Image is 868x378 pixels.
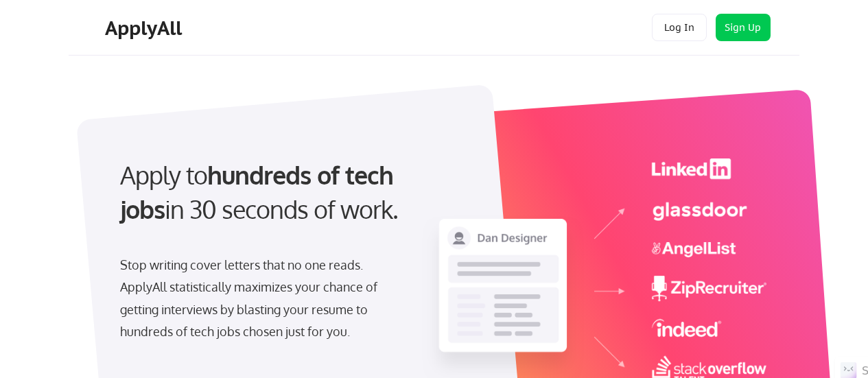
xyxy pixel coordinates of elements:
button: Sign Up [716,14,771,41]
strong: hundreds of tech jobs [120,159,399,224]
button: Log In [652,14,707,41]
div: Apply to in 30 seconds of work. [120,158,457,227]
div: Stop writing cover letters that no one reads. ApplyAll statistically maximizes your chance of get... [120,254,402,343]
div: ApplyAll [105,16,186,40]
